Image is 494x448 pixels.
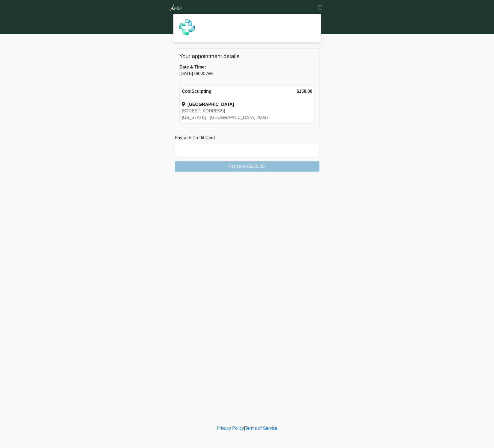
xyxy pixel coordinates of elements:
strong: Date & Time: [179,65,206,69]
div: $150.00 [296,88,312,95]
strong: [GEOGRAPHIC_DATA] [187,102,234,107]
span: Pay Now ($150.00) [228,164,266,169]
h5: Your appointment details [179,53,315,59]
a: Terms of Service [245,426,277,431]
a: | [244,426,245,431]
button: Pay Now ($150.00) [175,161,319,172]
div: [STREET_ADDRESS] [US_STATE] , [GEOGRAPHIC_DATA] 20037 [182,108,296,121]
label: Pay with Credit Card [175,135,215,141]
a: Privacy Policy [217,426,244,431]
div: [DATE] 09:00 AM [179,70,243,77]
iframe: Secure card payment input frame [178,146,316,151]
img: Agent Avatar [179,19,195,35]
img: Aurelion Med Spa Logo [169,4,183,11]
div: CoolSculpting [182,88,296,95]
